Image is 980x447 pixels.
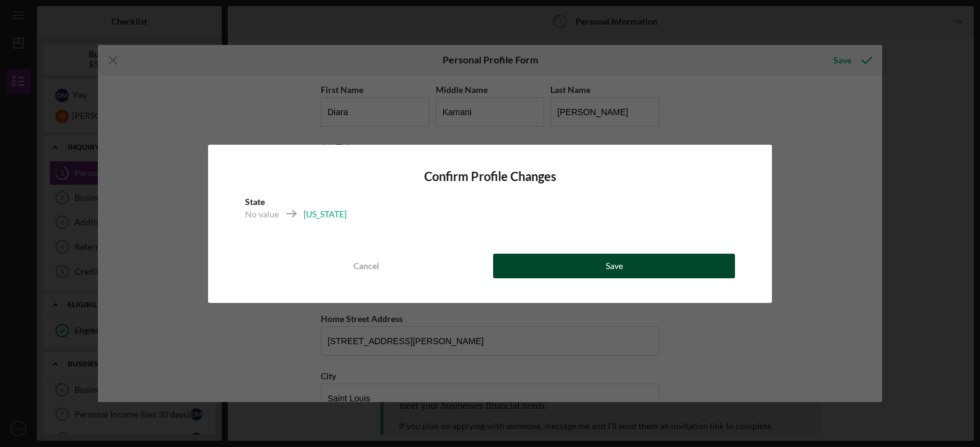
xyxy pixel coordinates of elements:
[353,254,379,278] div: Cancel
[245,169,735,183] h4: Confirm Profile Changes
[303,208,347,220] div: [US_STATE]
[245,196,265,207] b: State
[493,254,735,278] button: Save
[245,208,279,220] div: No value
[606,254,623,278] div: Save
[245,254,487,278] button: Cancel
